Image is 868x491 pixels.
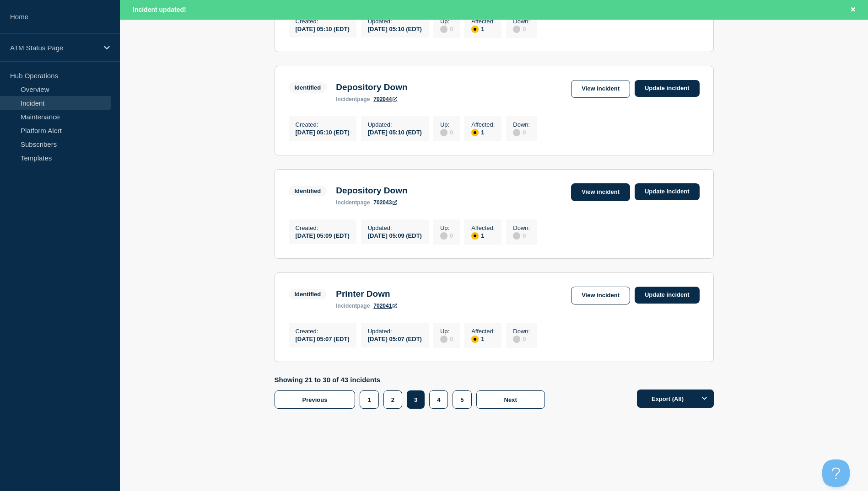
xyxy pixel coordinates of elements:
h3: Printer Down [336,289,397,299]
button: 2 [383,390,402,409]
p: Affected : [471,121,495,128]
a: 702041 [373,303,397,309]
h3: Depository Down [336,186,407,196]
p: Up : [440,224,453,231]
p: page [336,303,370,309]
div: 0 [513,231,530,240]
p: Updated : [368,328,422,335]
p: Affected : [471,18,495,25]
span: Incident updated! [133,6,186,13]
div: affected [471,232,479,240]
div: affected [471,26,479,33]
button: Export (All) [637,390,714,408]
p: Down : [513,18,530,25]
h3: Depository Down [336,82,407,92]
a: Update incident [635,287,700,304]
a: View incident [571,80,630,98]
div: disabled [513,129,520,136]
div: 1 [471,231,495,240]
p: Updated : [368,224,422,231]
p: Up : [440,328,453,335]
div: disabled [513,26,520,33]
p: Down : [513,224,530,231]
div: 0 [440,25,453,33]
p: Up : [440,121,453,128]
div: [DATE] 05:09 (EDT) [296,231,350,239]
div: [DATE] 05:10 (EDT) [368,128,422,136]
div: affected [471,129,479,136]
div: 0 [513,128,530,136]
div: [DATE] 05:07 (EDT) [296,335,350,342]
span: incident [336,199,357,206]
span: incident [336,303,357,309]
p: ATM Status Page [10,44,98,52]
p: Up : [440,18,453,25]
div: disabled [440,26,447,33]
button: Options [695,390,714,408]
p: Created : [296,328,350,335]
a: Update incident [635,80,700,97]
div: 1 [471,25,495,33]
p: Affected : [471,328,495,335]
button: 4 [429,390,448,409]
div: disabled [440,336,447,343]
button: 3 [407,390,425,409]
div: disabled [513,336,520,343]
p: Created : [296,18,350,25]
p: Updated : [368,121,422,128]
a: 702044 [373,96,397,102]
p: Created : [296,224,350,231]
button: Next [476,390,545,409]
div: [DATE] 05:10 (EDT) [368,25,422,32]
div: 1 [471,335,495,343]
div: 0 [513,25,530,33]
span: Previous [302,396,328,403]
p: Down : [513,328,530,335]
span: Next [504,396,517,403]
span: Identified [289,186,327,196]
button: Close banner [847,5,859,15]
a: View incident [571,287,630,304]
p: Affected : [471,224,495,231]
iframe: Help Scout Beacon - Open [822,459,850,487]
div: 0 [440,231,453,240]
span: incident [336,96,357,102]
p: page [336,199,370,206]
div: 0 [513,335,530,343]
div: [DATE] 05:10 (EDT) [296,25,350,32]
button: 1 [360,390,378,409]
div: [DATE] 05:10 (EDT) [296,128,350,136]
span: Identified [289,289,327,299]
a: 702043 [373,199,397,206]
a: Update incident [635,183,700,200]
div: 0 [440,335,453,343]
div: disabled [440,129,447,136]
p: Down : [513,121,530,128]
div: 1 [471,128,495,136]
div: 0 [440,128,453,136]
button: Previous [275,390,356,409]
div: disabled [440,232,447,240]
div: [DATE] 05:09 (EDT) [368,231,422,239]
a: View incident [571,183,630,201]
p: Showing 21 to 30 of 43 incidents [275,376,550,384]
p: Updated : [368,18,422,25]
p: page [336,96,370,102]
button: 5 [453,390,471,409]
span: Identified [289,82,327,93]
p: Created : [296,121,350,128]
div: disabled [513,232,520,240]
div: [DATE] 05:07 (EDT) [368,335,422,342]
div: affected [471,336,479,343]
